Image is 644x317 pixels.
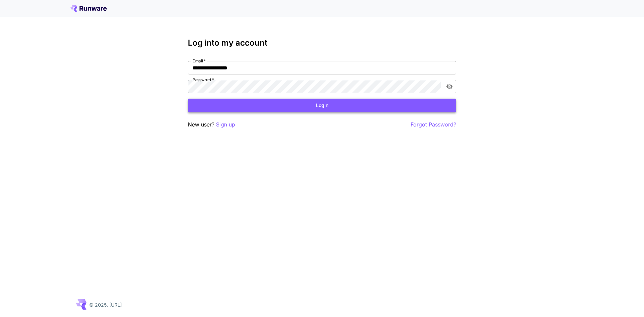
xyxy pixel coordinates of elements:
button: toggle password visibility [443,81,455,93]
button: Login [188,99,456,112]
button: Sign up [216,120,235,129]
p: New user? [188,120,235,129]
label: Email [193,58,206,64]
h3: Log into my account [188,38,456,48]
p: © 2025, [URL] [89,301,122,308]
label: Password [193,77,214,83]
button: Forgot Password? [411,120,456,129]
